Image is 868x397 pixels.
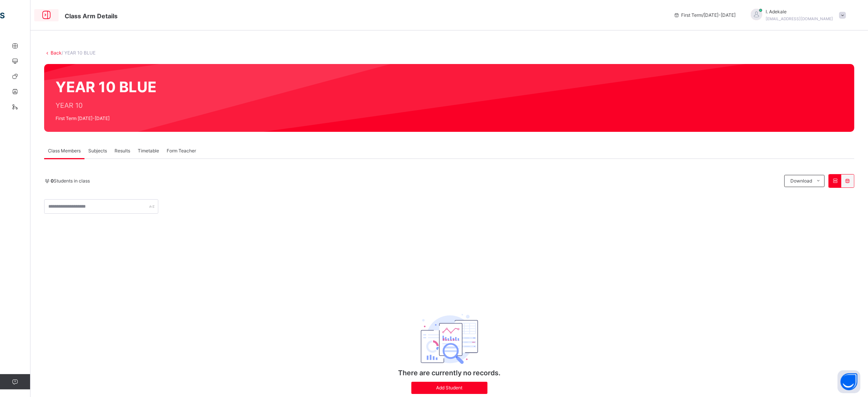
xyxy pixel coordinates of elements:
[743,8,850,22] div: I.Adekale
[51,178,90,184] span: Students in class
[417,384,482,391] span: Add Student
[373,368,526,378] p: There are currently no records.
[51,50,62,56] a: Back
[62,50,96,56] span: / YEAR 10 BLUE
[167,147,196,154] span: Form Teacher
[65,12,118,20] span: Class Arm Details
[48,147,81,154] span: Class Members
[766,16,833,21] span: [EMAIL_ADDRESS][DOMAIN_NAME]
[790,178,812,184] span: Download
[138,147,159,154] span: Timetable
[51,178,54,184] b: 0
[115,147,130,154] span: Results
[766,8,833,15] span: I. Adekale
[838,370,860,393] button: Open asap
[674,12,736,19] span: session/term information
[88,147,107,154] span: Subjects
[421,314,478,364] img: classEmptyState.7d4ec5dc6d57f4e1adfd249b62c1c528.svg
